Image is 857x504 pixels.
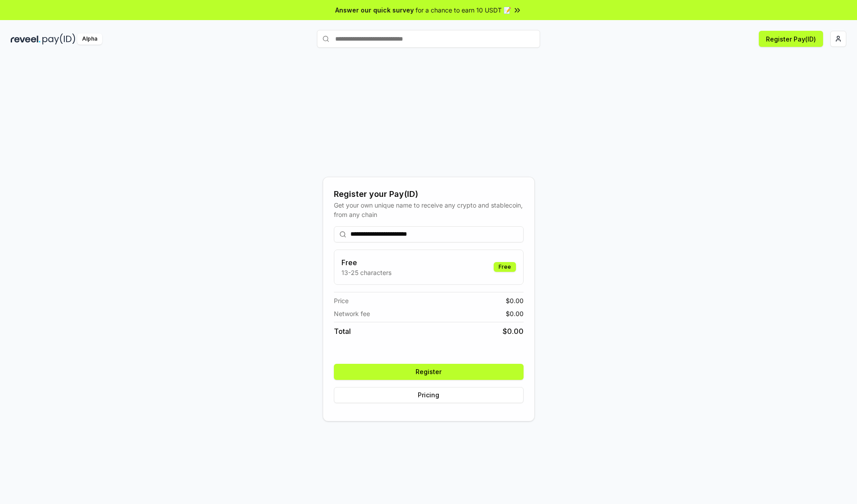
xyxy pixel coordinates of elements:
[334,387,524,403] button: Pricing
[506,309,524,318] span: $ 0.00
[42,33,75,45] img: pay_id
[334,188,524,200] div: Register your Pay(ID)
[335,5,414,15] span: Answer our quick survey
[341,257,391,268] h3: Free
[77,33,102,45] div: Alpha
[506,296,524,305] span: $ 0.00
[341,268,391,277] p: 13-25 characters
[334,200,524,219] div: Get your own unique name to receive any crypto and stablecoin, from any chain
[334,364,524,380] button: Register
[494,262,516,272] div: Free
[11,33,41,45] img: reveel_dark
[416,5,511,15] span: for a chance to earn 10 USDT 📝
[334,296,349,305] span: Price
[334,309,370,318] span: Network fee
[503,326,524,337] span: $ 0.00
[334,326,351,337] span: Total
[759,31,823,47] button: Register Pay(ID)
